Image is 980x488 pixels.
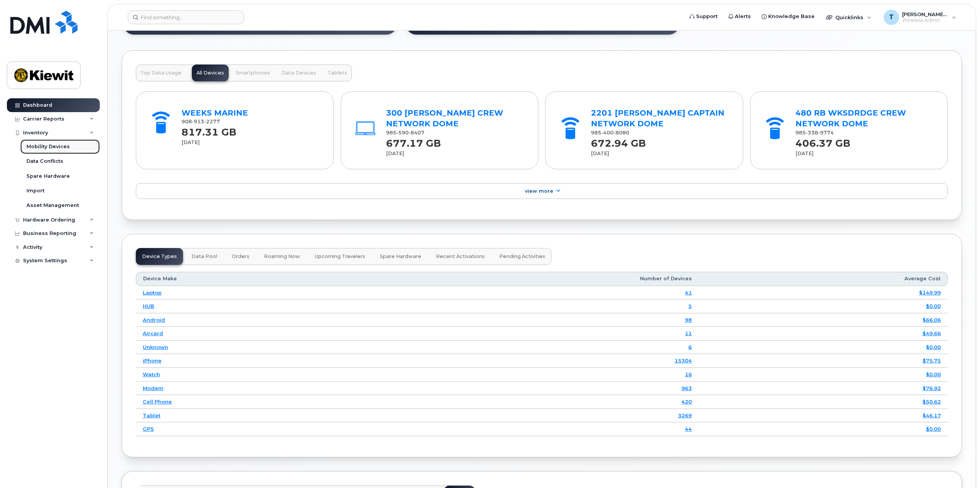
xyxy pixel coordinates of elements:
span: Data Pool [191,253,217,260]
div: [DATE] [795,150,934,157]
span: Tablets [328,70,347,76]
span: Roaming Now [264,253,300,260]
span: 913 [192,119,204,124]
div: [DATE] [386,150,525,157]
strong: 817.31 GB [181,122,236,138]
a: 480 RB WKSDRDGE CREW NETWORK DOME [795,108,906,129]
a: Knowledge Base [756,9,820,24]
strong: 677.17 GB [386,133,441,149]
a: $0.00 [926,371,941,377]
span: Recent Activations [436,253,485,260]
a: Laptop [143,289,162,296]
span: 2277 [204,119,220,124]
a: 41 [685,289,692,296]
a: Support [684,9,723,24]
strong: 672.94 GB [591,133,646,149]
div: [DATE] [181,139,320,146]
a: 5 [688,303,692,309]
div: Tam.Le [878,10,962,25]
span: 400 [601,130,614,136]
span: Wireless Admin [902,17,948,23]
a: 2201 [PERSON_NAME] CAPTAIN NETWORK DOME [591,108,724,129]
a: Cell Phone [143,399,172,405]
a: $76.92 [922,385,941,391]
a: 16 [685,371,692,377]
span: Upcoming Travelers [315,253,365,260]
span: Orders [232,253,249,260]
span: 8080 [614,130,629,136]
a: GPS [143,426,154,432]
a: $0.00 [926,303,941,309]
a: 3269 [678,412,692,419]
span: 908 [181,119,220,124]
a: 300 [PERSON_NAME] CREW NETWORK DOME [386,108,503,129]
span: 9774 [818,130,834,136]
th: Device Make [136,272,373,286]
span: Spare Hardware [380,253,421,260]
button: Smartphones [231,65,275,81]
th: Number of Devices [373,272,698,286]
a: WEEKS MARINE [181,108,248,117]
a: 420 [681,399,692,405]
span: Quicklinks [835,14,863,20]
a: Modem [143,385,163,391]
a: 6 [688,344,692,350]
a: $0.00 [926,426,941,432]
button: Tablets [323,65,352,81]
span: [PERSON_NAME].Le [902,11,948,17]
iframe: Messenger Launcher [947,455,974,482]
button: Top Data Usage [136,65,186,81]
a: $149.99 [919,289,941,296]
div: Quicklinks [821,10,877,25]
a: Unknown [143,344,168,350]
a: Tablet [143,412,160,419]
a: View More [136,183,948,199]
span: 985 [591,130,629,136]
a: HUB [143,303,154,309]
span: 338 [806,130,818,136]
a: Alerts [723,9,756,24]
th: Average Cost [699,272,948,286]
span: 8407 [409,130,424,136]
a: $0.00 [926,344,941,350]
a: $66.06 [922,317,941,323]
button: Data Devices [277,65,321,81]
strong: 406.37 GB [795,133,850,149]
a: 11 [685,330,692,336]
span: View More [525,188,553,194]
a: iPhone [143,357,162,364]
span: 985 [386,130,424,136]
span: Knowledge Base [768,13,815,20]
a: $46.17 [922,412,941,419]
span: T [889,13,894,22]
span: Smartphones [236,70,270,76]
a: 15304 [675,357,692,364]
a: $75.75 [922,357,941,364]
span: Support [696,13,718,20]
a: Android [143,317,165,323]
div: [DATE] [591,150,729,157]
a: $50.62 [922,399,941,405]
a: $49.66 [922,330,941,336]
span: Data Devices [282,70,316,76]
span: 590 [396,130,409,136]
a: 44 [685,426,692,432]
input: Find something... [128,10,244,24]
a: Watch [143,371,160,377]
a: Aircard [143,330,163,336]
a: 963 [681,385,692,391]
span: Alerts [735,13,751,20]
span: Top Data Usage [140,70,181,76]
span: Pending Activities [499,253,545,260]
span: 985 [795,130,834,136]
a: 98 [685,317,692,323]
